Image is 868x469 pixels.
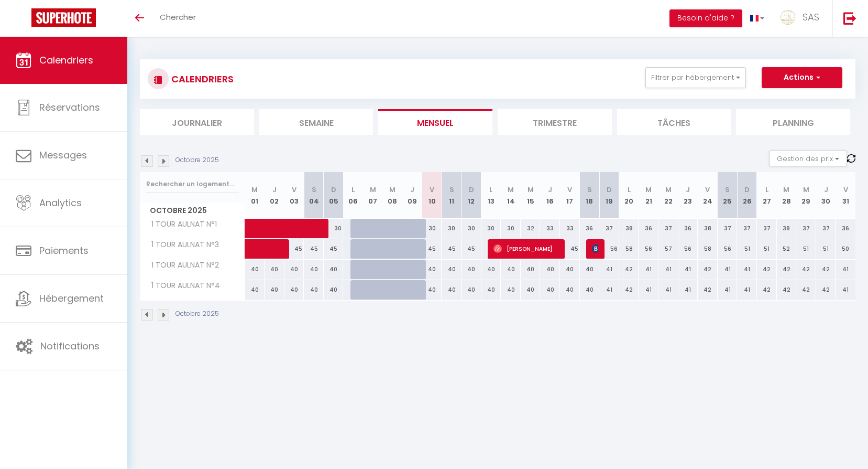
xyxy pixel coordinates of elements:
div: 40 [481,260,501,279]
th: 07 [363,172,383,219]
div: 42 [619,260,639,279]
abbr: M [645,185,652,195]
div: 40 [521,280,541,300]
span: Réservations [39,101,100,114]
div: 56 [718,239,738,259]
img: logout [843,12,856,25]
div: 41 [678,260,698,279]
abbr: M [370,185,376,195]
div: 37 [658,219,678,238]
div: 37 [718,219,738,238]
div: 30 [462,219,481,238]
span: SAS [803,10,819,24]
div: 37 [599,219,619,238]
span: Paiements [39,244,89,257]
div: 40 [422,260,442,279]
div: 40 [560,260,580,279]
div: 42 [816,280,836,300]
abbr: J [548,185,552,195]
th: 11 [442,172,462,219]
th: 05 [324,172,344,219]
span: Octobre 2025 [140,203,245,218]
span: Analytics [39,196,82,209]
th: 26 [737,172,757,219]
th: 19 [599,172,619,219]
button: Gestion des prix [769,151,847,166]
div: 40 [481,280,501,300]
div: 42 [796,280,816,300]
abbr: S [449,185,454,195]
th: 18 [580,172,600,219]
div: 37 [816,219,836,238]
abbr: S [312,185,316,195]
div: 42 [816,260,836,279]
abbr: D [607,185,612,195]
div: 40 [304,280,324,300]
div: 38 [698,219,718,238]
div: 51 [816,239,836,259]
div: 41 [639,260,658,279]
span: 1 TOUR AULNAT N°4 [142,280,223,292]
th: 12 [462,172,481,219]
div: 40 [560,280,580,300]
div: 40 [580,260,600,279]
abbr: M [251,185,258,195]
abbr: J [410,185,414,195]
abbr: J [686,185,690,195]
th: 31 [836,172,855,219]
div: 45 [324,239,344,259]
img: NO IMAGE [847,154,855,163]
div: 38 [777,219,797,238]
div: 41 [658,280,678,300]
div: 41 [599,280,619,300]
div: 45 [422,239,442,259]
div: 40 [521,260,541,279]
li: Trimestre [498,109,612,135]
div: 42 [777,260,797,279]
div: 41 [639,280,658,300]
div: 40 [462,260,481,279]
abbr: J [272,185,277,195]
div: 40 [284,260,304,279]
span: Chercher [160,12,196,23]
div: 58 [698,239,718,259]
img: Super Booking [31,8,96,27]
abbr: M [508,185,514,195]
div: 40 [501,280,521,300]
div: 40 [462,280,481,300]
abbr: V [430,185,434,195]
p: Octobre 2025 [175,309,219,319]
div: 42 [757,260,777,279]
li: Journalier [140,109,254,135]
div: 40 [442,260,462,279]
th: 27 [757,172,777,219]
div: 36 [836,219,855,238]
span: 1 TOUR AULNAT N°1 [142,219,219,230]
button: Actions [762,67,842,88]
div: 40 [284,280,304,300]
th: 17 [560,172,580,219]
div: 41 [718,260,738,279]
div: 40 [265,260,284,279]
span: 1 TOUR AULNAT N°3 [142,239,222,251]
div: 51 [796,239,816,259]
abbr: S [587,185,592,195]
div: 42 [796,260,816,279]
div: 33 [540,219,560,238]
div: 41 [658,260,678,279]
abbr: V [292,185,296,195]
div: 42 [757,280,777,300]
abbr: D [469,185,474,195]
div: 40 [324,260,344,279]
span: 1 TOUR AULNAT N°2 [142,260,222,271]
li: Mensuel [378,109,492,135]
abbr: S [725,185,730,195]
div: 40 [265,280,284,300]
th: 10 [422,172,442,219]
div: 36 [678,219,698,238]
div: 41 [599,260,619,279]
div: 45 [560,239,580,259]
th: 08 [383,172,403,219]
span: Messages [39,148,87,162]
th: 28 [777,172,797,219]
